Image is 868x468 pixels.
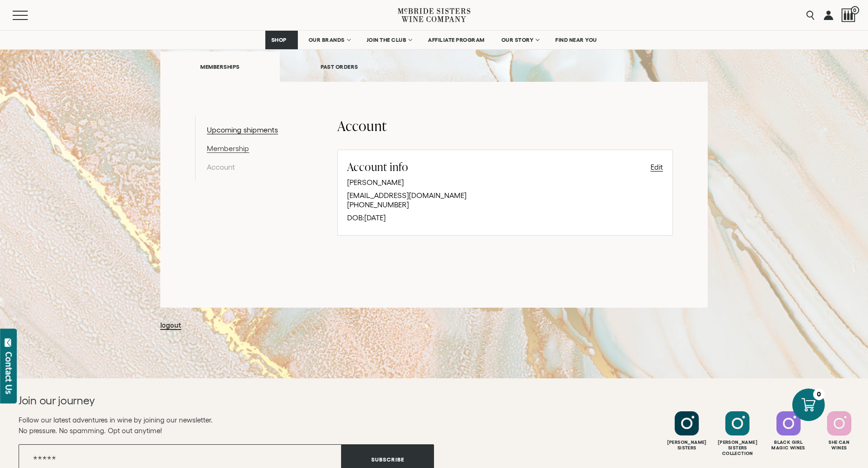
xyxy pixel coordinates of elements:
[309,37,345,43] span: OUR BRANDS
[764,440,813,451] div: Black Girl Magic Wines
[495,31,545,49] a: OUR STORY
[815,440,863,451] div: She Can Wines
[19,415,434,436] p: Follow our latest adventures in wine by joining our newsletter. No pressure. No spamming. Opt out...
[19,393,393,408] h2: Join our journey
[160,52,279,82] a: MEMBERSHIPS
[422,31,491,49] a: AFFILIATE PROGRAM
[713,440,762,456] div: [PERSON_NAME] Sisters Collection
[663,411,711,451] a: Follow McBride Sisters on Instagram [PERSON_NAME]Sisters
[280,51,399,83] a: PAST ORDERS
[271,37,287,43] span: SHOP
[555,37,597,43] span: FIND NEAR YOU
[764,411,813,451] a: Follow Black Girl Magic Wines on Instagram Black GirlMagic Wines
[813,389,825,400] div: 0
[160,321,181,330] a: logout
[815,411,863,451] a: Follow SHE CAN Wines on Instagram She CanWines
[549,31,603,49] a: FIND NEAR YOU
[367,37,407,43] span: JOIN THE CLUB
[361,31,418,49] a: JOIN THE CLUB
[302,31,356,49] a: OUR BRANDS
[713,411,762,456] a: Follow McBride Sisters Collection on Instagram [PERSON_NAME] SistersCollection
[265,31,298,49] a: SHOP
[851,6,859,14] span: 0
[13,11,46,20] button: Mobile Menu Trigger
[501,37,534,43] span: OUR STORY
[428,37,485,43] span: AFFILIATE PROGRAM
[4,352,13,394] div: Contact Us
[663,440,711,451] div: [PERSON_NAME] Sisters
